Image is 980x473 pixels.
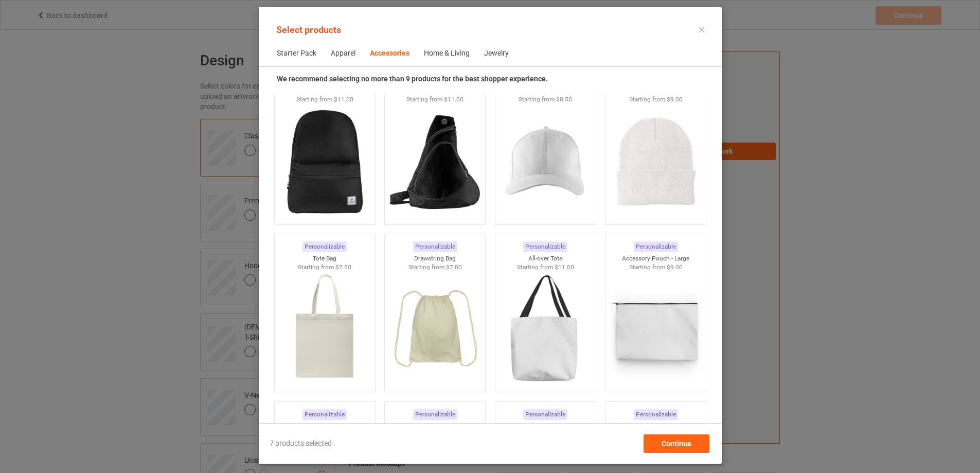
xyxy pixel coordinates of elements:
div: Home & Living [424,48,470,59]
div: Weekender Tote [385,422,485,431]
div: Starting from [274,95,375,104]
span: $9.00 [666,264,682,271]
span: $8.50 [556,96,572,103]
img: regular.jpg [610,271,702,387]
img: regular.jpg [278,104,370,219]
div: Jewelry [484,48,509,59]
div: Personalizable [633,409,678,420]
div: Drawstring Bag [385,254,485,263]
div: Starting from [605,95,706,104]
div: Personalizable [413,409,457,420]
span: Select products [276,24,341,35]
span: Starter Pack [270,41,324,66]
div: Starting from [495,263,595,272]
div: Accessory Pouch - Standard [274,422,375,431]
span: Continue [661,440,691,448]
strong: We recommend selecting no more than 9 products for the best shopper experience. [277,75,548,83]
img: regular.jpg [499,104,591,219]
div: Starting from [495,95,595,104]
div: Accessory Pouch - Large [605,254,706,263]
div: Starting from [274,263,375,272]
div: Personalizable [302,409,347,420]
img: regular.jpg [499,271,591,387]
span: $7.50 [335,264,351,271]
div: All-over Tote [495,254,595,263]
span: $9.00 [666,96,682,103]
div: Tote Bag [274,254,375,263]
div: Starting from [385,95,485,104]
span: $11.00 [333,96,353,103]
div: Accessories [370,48,409,59]
img: regular.jpg [610,104,702,219]
div: Personalizable [523,241,567,252]
div: Personalizable [302,241,347,252]
span: $11.00 [554,264,574,271]
div: Continue [643,434,709,453]
span: 7 products selected [270,439,332,449]
img: regular.jpg [389,104,481,219]
div: Apparel [331,48,355,59]
img: regular.jpg [278,271,370,387]
img: regular.jpg [389,271,481,387]
div: Personalizable [523,409,567,420]
div: Starting from [605,263,706,272]
div: Personalizable [413,241,457,252]
span: $11.00 [444,96,464,103]
span: $7.00 [446,264,461,271]
div: Neck Gaiter [495,422,595,431]
div: Personalizable [633,241,678,252]
div: Starting from [385,263,485,272]
div: Neck Gaiter - 3 Pack [605,422,706,431]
